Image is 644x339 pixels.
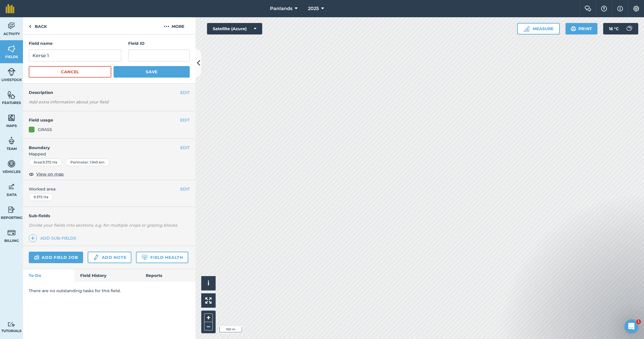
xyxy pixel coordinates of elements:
img: svg+xml;base64,PD94bWwgdmVyc2lvbj0iMS4wIiBlbmNvZGluZz0idXRmLTgiPz4KPCEtLSBHZW5lcmF0b3I6IEFkb2JlIE... [7,205,16,214]
span: Worked area [29,186,190,192]
h4: Field ID [128,40,190,47]
button: EDIT [180,89,190,96]
button: EDIT [180,186,190,192]
h4: Boundary [23,139,180,151]
button: + [204,313,213,322]
img: svg+xml;base64,PD94bWwgdmVyc2lvbj0iMS4wIiBlbmNvZGluZz0idXRmLTgiPz4KPCEtLSBHZW5lcmF0b3I6IEFkb2JlIE... [93,254,99,261]
button: – [204,322,213,330]
div: Area : 9.372 Ha [29,159,62,166]
img: svg+xml;base64,PHN2ZyB4bWxucz0iaHR0cDovL3d3dy53My5vcmcvMjAwMC9zdmciIHdpZHRoPSI1NiIgaGVpZ2h0PSI2MC... [7,90,16,99]
img: svg+xml;base64,PD94bWwgdmVyc2lvbj0iMS4wIiBlbmNvZGluZz0idXRmLTgiPz4KPCEtLSBHZW5lcmF0b3I6IEFkb2JlIE... [7,322,16,327]
button: Cancel [29,66,111,78]
span: 2025 [308,5,319,12]
div: GRASS [38,126,52,133]
h4: Field usage [29,117,180,123]
img: svg+xml;base64,PD94bWwgdmVyc2lvbj0iMS4wIiBlbmNvZGluZz0idXRmLTgiPz4KPCEtLSBHZW5lcmF0b3I6IEFkb2JlIE... [623,23,635,34]
a: Field Health [136,252,188,263]
a: Add note [88,252,131,263]
iframe: Intercom live chat [624,319,638,333]
h4: Field name [29,40,121,47]
img: Four arrows, one pointing top left, one top right, one bottom right and the last bottom left [205,297,212,304]
button: i [201,276,216,290]
button: View on map [29,171,64,178]
a: Add sub-fields [29,234,78,242]
button: Save [114,66,190,78]
em: Divide your fields into sections, e.g. for multiple crops or grazing blocks [29,223,177,228]
div: 9.372 Ha [29,193,53,201]
img: svg+xml;base64,PHN2ZyB4bWxucz0iaHR0cDovL3d3dy53My5vcmcvMjAwMC9zdmciIHdpZHRoPSI1NiIgaGVpZ2h0PSI2MC... [7,45,16,53]
button: 16 °C [603,23,638,34]
span: i [208,280,209,287]
img: A cog icon [633,6,640,11]
img: fieldmargin Logo [6,4,14,13]
img: svg+xml;base64,PHN2ZyB4bWxucz0iaHR0cDovL3d3dy53My5vcmcvMjAwMC9zdmciIHdpZHRoPSIxOCIgaGVpZ2h0PSIyNC... [29,171,34,178]
img: svg+xml;base64,PD94bWwgdmVyc2lvbj0iMS4wIiBlbmNvZGluZz0idXRmLTgiPz4KPCEtLSBHZW5lcmF0b3I6IEFkb2JlIE... [7,22,16,30]
div: Perimeter : 1.945 km [66,159,110,166]
img: A question mark icon [601,6,607,11]
p: There are no outstanding tasks for this field. [29,288,190,294]
img: svg+xml;base64,PD94bWwgdmVyc2lvbj0iMS4wIiBlbmNvZGluZz0idXRmLTgiPz4KPCEtLSBHZW5lcmF0b3I6IEFkb2JlIE... [7,136,16,145]
button: EDIT [180,145,190,151]
img: svg+xml;base64,PHN2ZyB4bWxucz0iaHR0cDovL3d3dy53My5vcmcvMjAwMC9zdmciIHdpZHRoPSIxNyIgaGVpZ2h0PSIxNy... [617,5,623,12]
a: Field History [74,269,140,282]
img: svg+xml;base64,PHN2ZyB4bWxucz0iaHR0cDovL3d3dy53My5vcmcvMjAwMC9zdmciIHdpZHRoPSIxNCIgaGVpZ2h0PSIyNC... [31,235,35,242]
a: Back [23,17,53,34]
img: svg+xml;base64,PD94bWwgdmVyc2lvbj0iMS4wIiBlbmNvZGluZz0idXRmLTgiPz4KPCEtLSBHZW5lcmF0b3I6IEFkb2JlIE... [7,159,16,168]
a: Add field job [29,252,83,263]
span: Mapped [23,151,195,157]
img: svg+xml;base64,PHN2ZyB4bWxucz0iaHR0cDovL3d3dy53My5vcmcvMjAwMC9zdmciIHdpZHRoPSIyMCIgaGVpZ2h0PSIyNC... [164,23,169,30]
span: Panlands [270,5,292,12]
img: svg+xml;base64,PHN2ZyB4bWxucz0iaHR0cDovL3d3dy53My5vcmcvMjAwMC9zdmciIHdpZHRoPSI5IiBoZWlnaHQ9IjI0Ii... [29,23,31,30]
img: Ruler icon [524,26,529,32]
button: Print [566,23,598,34]
button: Measure [517,23,560,34]
h4: Sub-fields [23,213,195,219]
button: Satellite (Azure) [207,23,262,34]
img: svg+xml;base64,PHN2ZyB4bWxucz0iaHR0cDovL3d3dy53My5vcmcvMjAwMC9zdmciIHdpZHRoPSI1NiIgaGVpZ2h0PSI2MC... [7,113,16,122]
button: More [152,17,195,34]
img: svg+xml;base64,PD94bWwgdmVyc2lvbj0iMS4wIiBlbmNvZGluZz0idXRmLTgiPz4KPCEtLSBHZW5lcmF0b3I6IEFkb2JlIE... [34,254,39,261]
img: svg+xml;base64,PHN2ZyB4bWxucz0iaHR0cDovL3d3dy53My5vcmcvMjAwMC9zdmciIHdpZHRoPSIxOSIgaGVpZ2h0PSIyNC... [571,25,576,32]
a: To-Do [23,269,74,282]
span: View on map [36,171,64,177]
span: 1 [636,319,641,324]
img: svg+xml;base64,PD94bWwgdmVyc2lvbj0iMS4wIiBlbmNvZGluZz0idXRmLTgiPz4KPCEtLSBHZW5lcmF0b3I6IEFkb2JlIE... [7,228,16,237]
img: Two speech bubbles overlapping with the left bubble in the forefront [584,6,591,11]
em: Add extra information about your field [29,99,109,105]
a: Reports [140,269,195,282]
button: EDIT [180,117,190,123]
h4: Description [29,89,190,96]
span: 16 ° C [609,23,619,34]
img: svg+xml;base64,PD94bWwgdmVyc2lvbj0iMS4wIiBlbmNvZGluZz0idXRmLTgiPz4KPCEtLSBHZW5lcmF0b3I6IEFkb2JlIE... [7,182,16,191]
img: svg+xml;base64,PD94bWwgdmVyc2lvbj0iMS4wIiBlbmNvZGluZz0idXRmLTgiPz4KPCEtLSBHZW5lcmF0b3I6IEFkb2JlIE... [7,68,16,76]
